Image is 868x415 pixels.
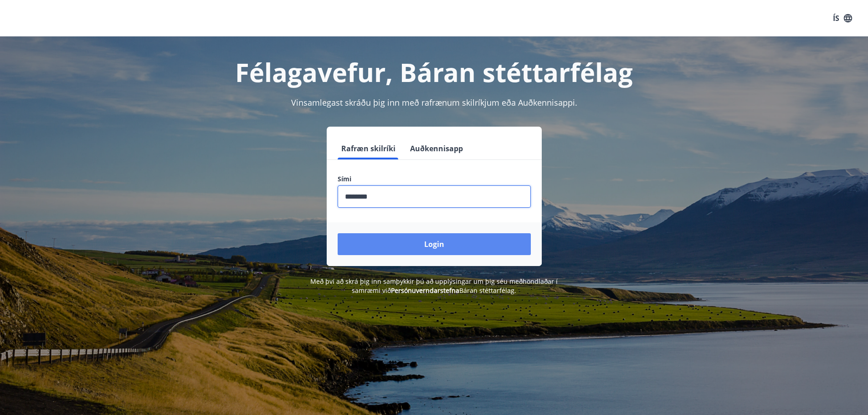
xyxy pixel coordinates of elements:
[310,277,558,295] span: Með því að skrá þig inn samþykkir þú að upplýsingar um þig séu meðhöndlaðar í samræmi við Báran s...
[391,286,459,295] a: Persónuverndarstefna
[291,97,577,108] span: Vinsamlegast skráðu þig inn með rafrænum skilríkjum eða Auðkennisappi.
[338,138,399,159] button: Rafræn skilríki
[338,233,531,255] button: Login
[406,138,467,159] button: Auðkennisapp
[828,10,857,26] button: ÍS
[117,55,751,89] h1: Félagavefur, Báran stéttarfélag
[338,174,531,184] label: Sími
